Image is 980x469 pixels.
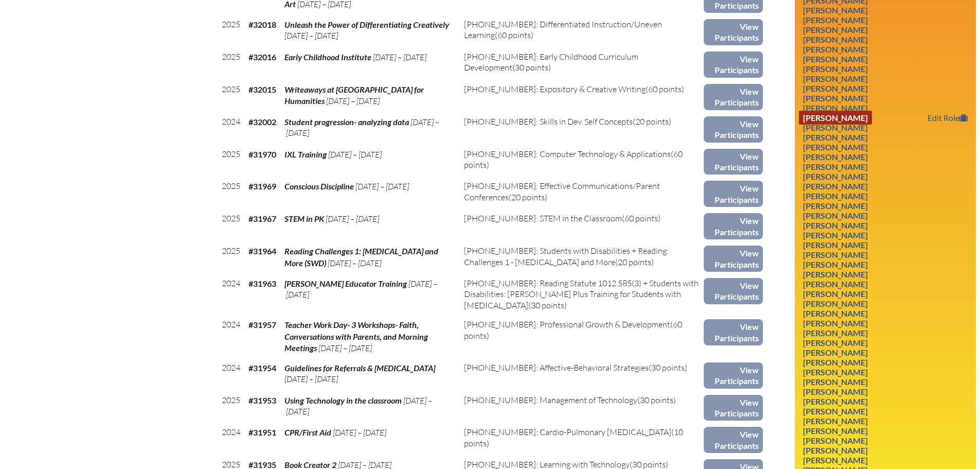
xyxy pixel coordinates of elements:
[248,246,276,256] b: #31964
[464,149,671,159] span: [PHONE_NUMBER]: Computer Technology & Applications
[218,112,244,145] td: 2024
[464,278,699,310] span: [PHONE_NUMBER]: Reading Statute 1012.585(3) + Students with Disabilities: [PERSON_NAME] Plus Trai...
[799,316,872,330] a: [PERSON_NAME]
[799,120,872,134] a: [PERSON_NAME]
[284,395,402,405] span: Using Technology in the classroom
[464,427,671,437] span: [PHONE_NUMBER]: Cardio-Pulmonary [MEDICAL_DATA]
[284,117,409,127] span: Student progression- analyzing data
[799,160,872,173] a: [PERSON_NAME]
[799,424,872,438] a: [PERSON_NAME]
[248,320,276,329] b: #31957
[799,199,872,213] a: [PERSON_NAME]
[218,80,244,112] td: 2025
[799,209,872,222] a: [PERSON_NAME]
[799,336,872,350] a: [PERSON_NAME]
[333,427,386,438] span: [DATE] – [DATE]
[704,246,763,272] a: View Participants
[704,278,763,304] a: View Participants
[248,117,276,127] b: #32002
[284,363,435,373] span: Guidelines for Referrals & [MEDICAL_DATA]
[284,149,327,159] span: IXL Training
[464,362,649,373] span: [PHONE_NUMBER]: Affective-Behavioral Strategies
[799,453,872,467] a: [PERSON_NAME]
[248,363,276,373] b: #31954
[218,47,244,80] td: 2025
[284,20,449,29] span: Unleash the Power of Differentiating Creatively
[328,149,382,160] span: [DATE] – [DATE]
[464,51,638,73] span: [PHONE_NUMBER]: Early Childhood Curriculum Development
[464,319,670,329] span: [PHONE_NUMBER]: Professional Growth & Development
[799,218,872,232] a: [PERSON_NAME]
[328,258,381,268] span: [DATE] – [DATE]
[460,80,704,112] td: (60 points)
[460,358,704,391] td: (30 points)
[799,414,872,428] a: [PERSON_NAME]
[464,213,622,223] span: [PHONE_NUMBER]: STEM in the Classroom
[460,47,704,80] td: (30 points)
[799,179,872,193] a: [PERSON_NAME]
[799,345,872,359] a: [PERSON_NAME]
[248,214,276,223] b: #31967
[464,116,633,127] span: [PHONE_NUMBER]: Skills in Dev. Self Concepts
[799,13,872,27] a: [PERSON_NAME]
[248,181,276,191] b: #31969
[326,96,380,106] span: [DATE] – [DATE]
[799,326,872,340] a: [PERSON_NAME]
[218,274,244,315] td: 2024
[460,145,704,177] td: (60 points)
[799,189,872,203] a: [PERSON_NAME]
[218,209,244,241] td: 2025
[284,214,324,223] span: STEM in PK
[799,72,872,85] a: [PERSON_NAME]
[704,395,763,421] a: View Participants
[460,209,704,241] td: (60 points)
[464,181,660,202] span: [PHONE_NUMBER]: Effective Communications/Parent Conferences
[284,117,439,138] span: [DATE] – [DATE]
[218,358,244,391] td: 2024
[799,130,872,144] a: [PERSON_NAME]
[460,391,704,423] td: (30 points)
[248,279,276,288] b: #31963
[218,15,244,47] td: 2025
[704,213,763,239] a: View Participants
[799,365,872,379] a: [PERSON_NAME]
[799,385,872,398] a: [PERSON_NAME]
[218,145,244,177] td: 2025
[460,423,704,455] td: (10 points)
[460,112,704,145] td: (20 points)
[799,267,872,281] a: [PERSON_NAME]
[799,150,872,164] a: [PERSON_NAME]
[799,81,872,95] a: [PERSON_NAME]
[704,362,763,389] a: View Participants
[284,246,438,267] span: Reading Challenges 1: [MEDICAL_DATA] and More (SWD)
[799,91,872,105] a: [PERSON_NAME]
[799,169,872,183] a: [PERSON_NAME]
[799,297,872,310] a: [PERSON_NAME]
[284,52,371,62] span: Early Childhood Institute
[704,19,763,45] a: View Participants
[704,51,763,78] a: View Participants
[326,214,379,224] span: [DATE] – [DATE]
[799,394,872,408] a: [PERSON_NAME]
[799,140,872,154] a: [PERSON_NAME]
[704,84,763,110] a: View Participants
[704,427,763,453] a: View Participants
[218,241,244,274] td: 2025
[799,101,872,115] a: [PERSON_NAME]
[704,319,763,345] a: View Participants
[284,320,428,353] span: Teacher Work Day- 3 Workshops- Faith, Conversations with Parents, and Morning Meetings
[799,355,872,369] a: [PERSON_NAME]
[799,248,872,262] a: [PERSON_NAME]
[799,306,872,320] a: [PERSON_NAME]
[248,395,276,405] b: #31953
[284,374,338,384] span: [DATE] – [DATE]
[284,395,432,416] span: [DATE] – [DATE]
[284,30,338,41] span: [DATE] – [DATE]
[799,443,872,457] a: [PERSON_NAME]
[799,433,872,447] a: [PERSON_NAME]
[799,42,872,56] a: [PERSON_NAME]
[799,287,872,301] a: [PERSON_NAME]
[218,315,244,358] td: 2024
[218,177,244,209] td: 2025
[284,279,407,288] span: [PERSON_NAME] Educator Training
